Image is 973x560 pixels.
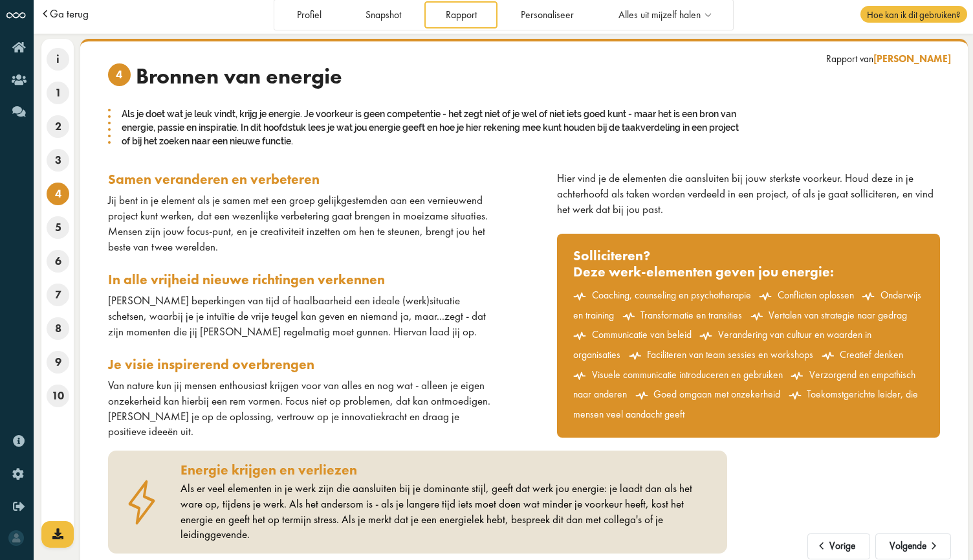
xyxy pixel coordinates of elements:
[875,533,951,559] button: Volgende
[180,481,694,543] div: Als er veel elementen in je werk zijn die aansluiten bij je dominante stijl, geeft dat werk jou e...
[573,388,918,421] div: Toekomstgerichte leider, die mensen veel aandacht geeft
[597,1,731,28] a: Alles uit mijzelf halen
[807,533,870,559] button: Vorige
[47,317,69,340] span: 8
[47,385,69,407] span: 10
[108,193,491,254] div: Jij bent in je element als je samen met een groep gelijkgestemden aan een vernieuwend project kun...
[276,1,342,28] a: Profiel
[345,1,422,28] a: Snapshot
[759,289,854,302] div: Conflicten oplossen
[108,293,491,339] div: [PERSON_NAME] beperkingen van tijd of haalbaarheid een ideale (werk)situatie schetsen, waarbij je...
[573,368,783,381] div: Visuele communicatie introduceren en gebruiken
[47,284,69,306] span: 7
[47,149,69,172] span: 3
[622,309,743,322] div: Transformatie en transities
[47,183,69,205] span: 4
[557,171,940,217] div: Hier vind je de elementen die aansluiten bij jouw sterkste voorkeur. Houd deze in je achterhoofd ...
[573,328,692,341] div: Communicatie van beleid
[629,348,814,361] div: Faciliteren van team sessies en workshops
[47,216,69,239] span: 5
[108,171,491,188] h3: Samen veranderen en verbeteren
[180,462,694,478] h3: Energie krijgen en verliezen
[47,351,69,374] span: 9
[500,1,595,28] a: Personaliseer
[108,378,491,440] div: Van nature kun jij mensen enthousiast krijgen voor van alles en nog wat - alleen je eigen onzeker...
[108,271,491,288] h3: In alle vrijheid nieuwe richtingen verkennen
[750,309,908,322] div: Vertalen van strategie naar gedrag
[47,115,69,138] span: 2
[573,328,871,361] div: Verandering van cultuur en waarden in organisaties
[108,356,491,373] h3: Je visie inspirerend overbrengen
[573,247,923,264] h3: Solliciteren?
[860,6,967,23] span: Hoe kan ik dit gebruiken?
[108,106,755,149] div: Als je doet wat je leuk vindt, krijg je energie. Je voorkeur is geen competentie - het zegt niet ...
[635,388,781,401] div: Goed omgaan met onzekerheid
[47,82,69,104] span: 1
[424,1,497,28] a: Rapport
[47,48,69,71] span: i
[573,263,923,280] h3: Deze werk-elementen geven jou energie:
[822,348,904,361] div: Creatief denken
[573,289,921,322] div: Onderwijs en training
[826,52,951,65] div: Rapport van
[573,289,751,302] div: Coaching, counseling en psychotherapie
[873,52,951,65] span: [PERSON_NAME]
[108,63,131,86] span: 4
[50,8,89,19] a: Ga terug
[136,63,342,90] span: Bronnen van energie
[47,250,69,273] span: 6
[618,10,701,21] span: Alles uit mijzelf halen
